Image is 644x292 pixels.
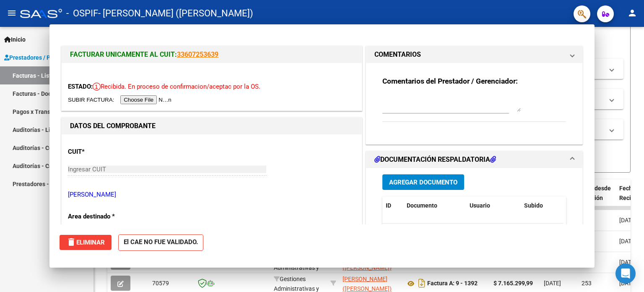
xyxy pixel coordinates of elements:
strong: El CAE NO FUE VALIDADO. [118,234,203,251]
div: 20317075430 [343,274,399,292]
button: Eliminar [60,235,112,250]
div: COMENTARIOS [366,63,582,144]
span: Prestadores / Proveedores [4,53,80,62]
span: - [PERSON_NAME] ([PERSON_NAME]) [98,4,253,23]
button: Agregar Documento [382,174,464,190]
mat-expansion-panel-header: DOCUMENTACIÓN RESPALDATORIA [366,151,582,168]
datatable-header-cell: ID [382,197,403,215]
a: 33607253639 [177,50,218,58]
p: [PERSON_NAME] [68,190,356,200]
span: 70579 [152,280,169,287]
span: Días desde Emisión [582,185,611,201]
span: [DATE] [619,259,636,266]
mat-icon: menu [7,8,17,18]
span: [DATE] [619,238,636,245]
span: ID [386,202,391,209]
span: [PERSON_NAME] ([PERSON_NAME]) [343,276,392,292]
div: Open Intercom Messenger [615,263,636,284]
p: Area destinado * [68,212,154,221]
span: Usuario [470,202,490,209]
span: ESTADO: [68,83,93,90]
span: [DATE] [619,217,636,224]
datatable-header-cell: Documento [403,197,466,215]
strong: DATOS DEL COMPROBANTE [70,122,156,130]
strong: $ 7.165.299,99 [493,280,533,287]
span: 253 [582,280,592,287]
i: Descargar documento [416,276,427,290]
span: Gestiones Administrativas y Otros [274,255,319,281]
span: Agregar Documento [389,179,457,186]
span: - OSPIF [66,4,98,23]
datatable-header-cell: Días desde Emisión [578,179,616,216]
p: CUIT [68,147,154,157]
datatable-header-cell: Usuario [466,197,521,215]
span: Documento [407,202,437,209]
datatable-header-cell: Subido [521,197,563,215]
mat-expansion-panel-header: COMENTARIOS [366,46,582,63]
h1: DOCUMENTACIÓN RESPALDATORIA [374,155,496,165]
mat-icon: delete [66,237,76,247]
span: Fecha Recibido [619,185,643,201]
mat-icon: person [627,8,637,18]
span: Subido [524,202,543,209]
span: Inicio [4,35,26,44]
h1: COMENTARIOS [374,50,421,60]
span: [DATE] [544,280,561,287]
span: FACTURAR UNICAMENTE AL CUIT: [70,50,177,58]
span: Eliminar [66,239,105,246]
strong: Factura A: 9 - 1392 [427,280,478,287]
div: No data to display [382,224,563,245]
datatable-header-cell: Acción [563,197,605,215]
span: Recibida. En proceso de confirmacion/aceptac por la OS. [93,83,260,90]
strong: Comentarios del Prestador / Gerenciador: [382,77,518,85]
